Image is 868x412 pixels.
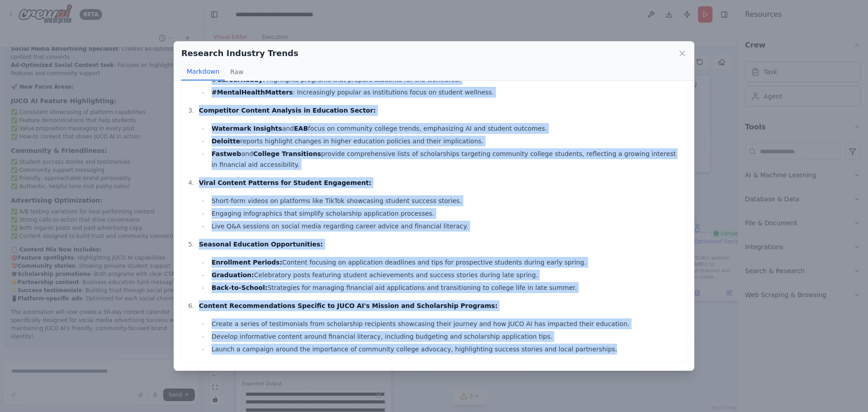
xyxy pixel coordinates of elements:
[199,107,376,114] strong: Competitor Content Analysis in Education Sector:
[209,257,682,268] li: Content focusing on application deadlines and tips for prospective students during early spring.
[212,137,240,145] strong: Deloitte
[209,208,682,219] li: Engaging infographics that simplify scholarship application processes.
[181,47,298,60] h2: Research Industry Trends
[212,259,282,266] strong: Enrollment Periods:
[209,195,682,206] li: Short-form videos on platforms like TikTok showcasing student success stories.
[209,282,682,293] li: Strategies for managing financial aid applications and transitioning to college life in late summer.
[209,123,682,134] li: and focus on community college trends, emphasizing AI and student outcomes.
[212,89,293,96] strong: #MentalHealthMatters
[294,125,308,132] strong: EAB
[209,318,682,329] li: Create a series of testimonials from scholarship recipients showcasing their journey and how JUCO...
[212,150,241,157] strong: Fastweb
[209,136,682,147] li: reports highlight changes in higher education policies and their implications.
[209,344,682,355] li: Launch a campaign around the importance of community college advocacy, highlighting success stori...
[225,63,249,81] button: Raw
[181,63,225,81] button: Markdown
[209,331,682,342] li: Develop informative content around financial literacy, including budgeting and scholarship applic...
[253,150,321,157] strong: College Transitions
[199,179,371,186] strong: Viral Content Patterns for Student Engagement:
[209,148,682,170] li: and provide comprehensive lists of scholarships targeting community college students, reflecting ...
[199,302,498,309] strong: Content Recommendations Specific to JUCO AI's Mission and Scholarship Programs:
[209,87,682,98] li: : Increasingly popular as institutions focus on student wellness.
[199,241,323,248] strong: Seasonal Education Opportunities:
[212,125,282,132] strong: Watermark Insights
[209,270,682,280] li: Celebratory posts featuring student achievements and success stories during late spring.
[212,284,268,291] strong: Back-to-School:
[212,271,254,279] strong: Graduation:
[209,221,682,232] li: Live Q&A sessions on social media regarding career advice and financial literacy.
